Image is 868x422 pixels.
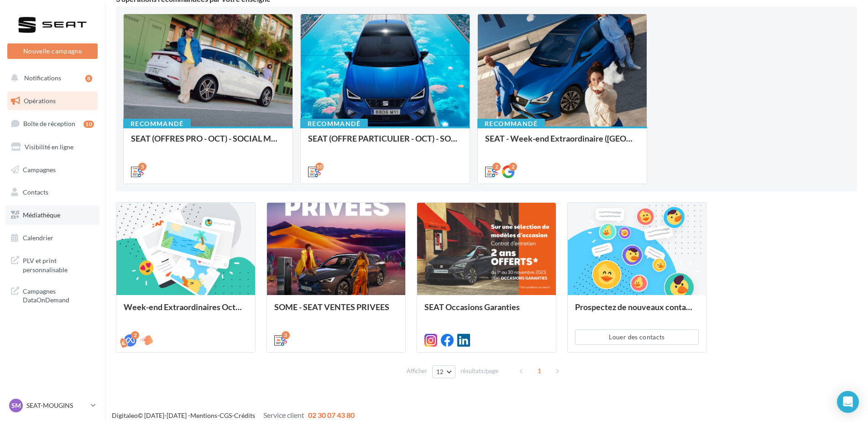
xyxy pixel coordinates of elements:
a: PLV et print personnalisable [5,251,99,278]
div: Recommandé [123,119,191,129]
div: 2 [131,331,139,339]
button: 12 [432,365,455,378]
span: Afficher [407,367,427,375]
a: Visibilité en ligne [5,137,99,157]
div: 8 [85,75,92,82]
div: 10 [84,121,94,128]
button: Notifications 8 [5,69,96,88]
div: Recommandé [477,119,545,129]
div: SOME - SEAT VENTES PRIVEES [274,302,398,321]
a: SM SEAT-MOUGINS [7,397,98,414]
span: Calendrier [23,234,53,242]
span: Boîte de réception [23,120,75,127]
div: 10 [315,163,324,171]
span: résultats/page [460,367,498,375]
div: SEAT - Week-end Extraordinaire ([GEOGRAPHIC_DATA]) - OCTOBRE [485,134,639,152]
a: Calendrier [5,228,99,248]
a: Campagnes [5,160,99,179]
div: 2 [509,163,517,171]
div: SEAT (OFFRES PRO - OCT) - SOCIAL MEDIA [131,134,285,152]
div: Open Intercom Messenger [837,391,859,413]
div: SEAT Occasions Garanties [424,302,549,321]
span: Service client [263,411,304,419]
div: SEAT (OFFRE PARTICULIER - OCT) - SOCIAL MEDIA [308,134,462,152]
span: 1 [532,364,547,378]
a: Digitaleo [112,411,138,419]
a: Crédits [234,411,255,419]
a: Campagnes DataOnDemand [5,281,99,308]
span: © [DATE]-[DATE] - - - [112,411,355,419]
a: CGS [220,411,232,419]
p: SEAT-MOUGINS [26,401,87,410]
span: Notifications [24,74,61,82]
div: 5 [138,163,146,171]
a: Boîte de réception10 [5,114,99,133]
span: Campagnes [23,165,56,173]
div: Prospectez de nouveaux contacts [575,302,699,321]
div: 2 [492,163,501,171]
a: Opérations [5,91,99,111]
span: SM [11,401,21,410]
span: 12 [436,368,444,375]
span: Médiathèque [23,211,60,219]
a: Mentions [190,411,217,419]
div: Week-end Extraordinaires Octobre 2025 [124,302,248,321]
button: Louer des contacts [575,329,699,345]
span: Visibilité en ligne [25,143,73,151]
span: Campagnes DataOnDemand [23,285,94,305]
span: Opérations [24,97,56,105]
a: Contacts [5,183,99,202]
button: Nouvelle campagne [7,43,98,59]
span: 02 30 07 43 80 [308,411,355,419]
div: 3 [282,331,290,339]
a: Médiathèque [5,206,99,225]
div: Recommandé [300,119,368,129]
span: Contacts [23,188,48,196]
span: PLV et print personnalisable [23,254,94,274]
